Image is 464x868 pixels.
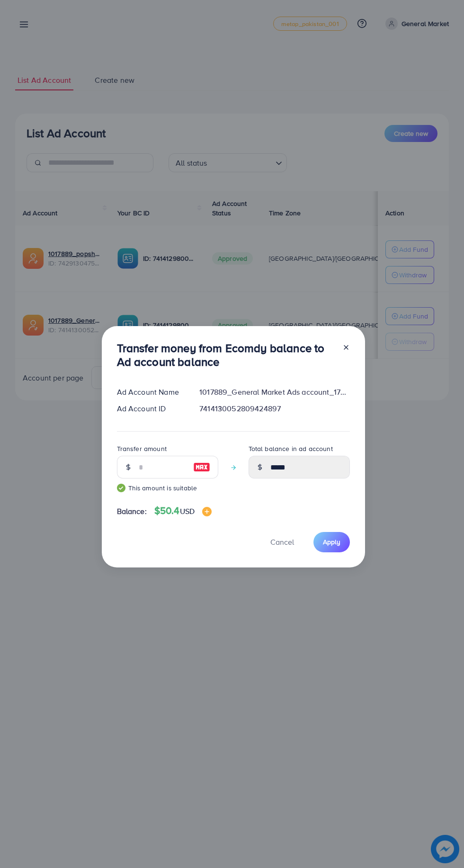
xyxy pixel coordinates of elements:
img: guide [117,484,125,492]
small: This amount is suitable [117,483,218,493]
label: Transfer amount [117,444,167,453]
span: Apply [323,537,340,547]
span: Balance: [117,506,147,517]
span: Cancel [270,537,294,547]
label: Total balance in ad account [249,444,333,453]
div: Ad Account Name [109,387,192,398]
h3: Transfer money from Ecomdy balance to Ad account balance [117,341,335,369]
img: image [193,461,210,473]
div: Ad Account ID [109,403,192,414]
div: 7414130052809424897 [192,403,357,414]
button: Apply [313,532,350,552]
span: USD [180,506,195,516]
h4: $50.4 [154,505,212,517]
div: 1017889_General Market Ads account_1726236686365 [192,387,357,398]
button: Cancel [259,532,306,552]
img: image [202,507,212,516]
